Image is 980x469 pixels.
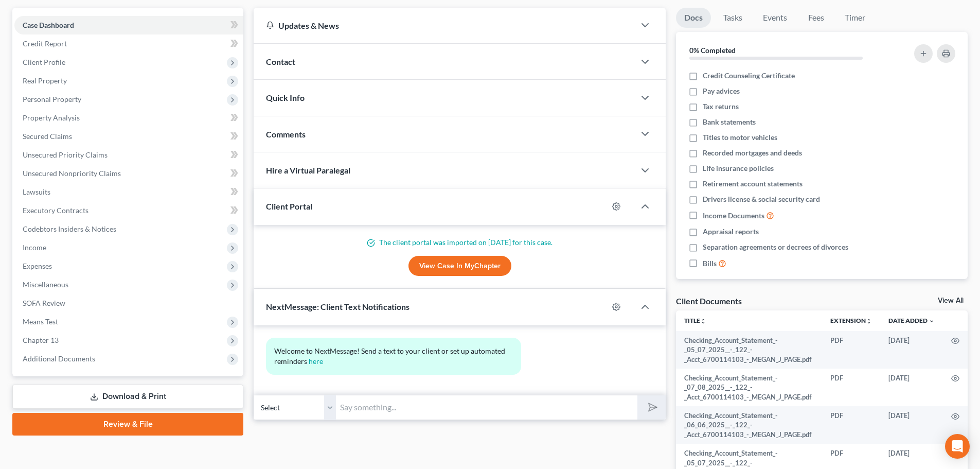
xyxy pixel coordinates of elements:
span: Expenses [23,262,52,270]
span: Titles to motor vehicles [703,132,777,143]
span: Bank statements [703,117,756,127]
span: Tax returns [703,101,739,112]
a: Timer [836,8,874,28]
span: Drivers license & social security card [703,194,820,204]
a: Download & Print [12,385,243,409]
a: Unsecured Priority Claims [14,146,243,164]
i: expand_more [929,318,935,324]
a: Credit Report [14,34,243,53]
a: View All [938,297,964,304]
td: PDF [822,331,880,369]
span: Case Dashboard [23,21,74,29]
div: Client Documents [676,296,742,306]
span: Unsecured Priority Claims [23,150,108,159]
a: View Case in MyChapter [408,256,511,276]
span: Appraisal reports [703,227,759,237]
span: Means Test [23,317,58,326]
a: Titleunfold_more [684,317,706,324]
td: [DATE] [880,369,943,406]
span: Comments [266,129,306,139]
td: PDF [822,369,880,406]
p: The client portal was imported on [DATE] for this case. [266,237,653,248]
a: Events [755,8,795,28]
a: Case Dashboard [14,16,243,34]
span: Lawsuits [23,187,50,196]
td: Checking_Account_Statement_-_06_06_2025__-_122_-_Acct_6700114103_-_MEGAN_J_PAGE.pdf [676,406,822,444]
span: Income [23,243,46,252]
span: Real Property [23,76,67,85]
span: Contact [266,57,295,66]
span: Client Profile [23,58,65,66]
i: unfold_more [700,318,706,324]
span: Hire a Virtual Paralegal [266,165,350,175]
a: Tasks [715,8,751,28]
span: Unsecured Nonpriority Claims [23,169,121,178]
span: Personal Property [23,95,81,103]
span: Secured Claims [23,132,72,141]
span: Welcome to NextMessage! Send a text to your client or set up automated reminders [274,346,507,366]
span: Chapter 13 [23,336,59,344]
span: Income Documents [703,211,764,221]
span: Property Analysis [23,113,80,122]
span: Recorded mortgages and deeds [703,148,802,158]
i: unfold_more [866,318,872,324]
a: Secured Claims [14,127,243,146]
a: Executory Contracts [14,201,243,220]
td: [DATE] [880,331,943,369]
div: Updates & News [266,20,622,31]
td: PDF [822,406,880,444]
a: Review & File [12,413,243,436]
td: [DATE] [880,406,943,444]
td: Checking_Account_Statement_-_07_08_2025__-_122_-_Acct_6700114103_-_MEGAN_J_PAGE.pdf [676,369,822,406]
a: Lawsuits [14,183,243,201]
a: Fees [799,8,832,28]
a: Unsecured Nonpriority Claims [14,164,243,183]
a: Docs [676,8,711,28]
a: Extensionunfold_more [830,317,872,324]
div: Open Intercom Messenger [945,434,970,459]
span: Miscellaneous [23,280,68,289]
span: Bills [703,258,717,269]
span: NextMessage: Client Text Notifications [266,302,409,311]
span: Credit Counseling Certificate [703,71,795,81]
span: Retirement account statements [703,179,803,189]
span: Client Portal [266,201,312,211]
td: Checking_Account_Statement_-_05_07_2025__-_122_-_Acct_6700114103_-_MEGAN_J_PAGE.pdf [676,331,822,369]
a: SOFA Review [14,294,243,312]
span: SOFA Review [23,299,65,307]
span: Executory Contracts [23,206,88,215]
span: Codebtors Insiders & Notices [23,224,116,233]
span: Separation agreements or decrees of divorces [703,242,848,252]
a: here [309,357,323,366]
a: Date Added expand_more [888,317,935,324]
span: Life insurance policies [703,163,774,173]
a: Property Analysis [14,109,243,127]
span: Additional Documents [23,354,95,363]
span: Pay advices [703,86,740,96]
span: Quick Info [266,93,305,102]
span: Credit Report [23,39,67,48]
strong: 0% Completed [689,46,736,55]
input: Say something... [336,395,637,420]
